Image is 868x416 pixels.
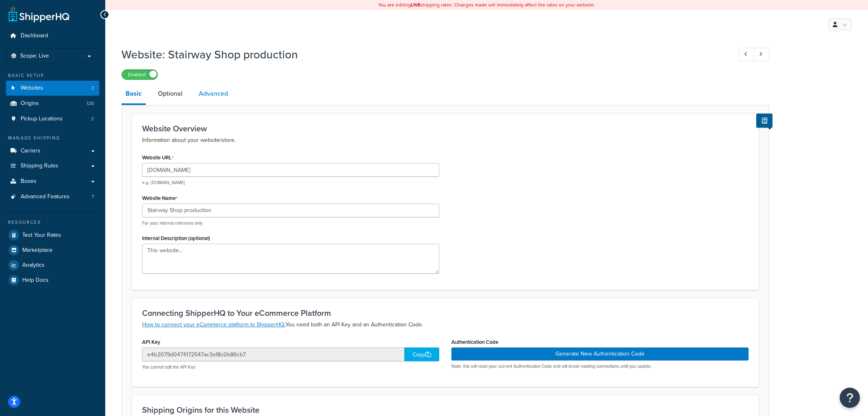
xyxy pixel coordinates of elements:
[142,195,178,202] label: Website Name
[142,405,749,414] h3: Shipping Origins for this Website
[142,235,210,241] label: Internal Description (optional)
[6,135,99,142] div: Manage Shipping
[6,243,99,257] a: Marketplace
[21,85,43,92] span: Websites
[6,189,99,204] li: Advanced Features
[6,258,99,272] a: Analytics
[142,135,749,145] p: Information about your website/store.
[840,388,860,408] button: Open Resource Center
[142,339,160,345] label: API Key
[21,100,39,107] span: Origins
[142,124,749,133] h3: Website Overview
[21,148,40,154] span: Carriers
[6,144,99,159] a: Carriers
[195,84,232,103] a: Advanced
[142,244,439,274] textarea: This website...
[451,347,749,360] button: Generate New Authentication Code
[21,32,48,39] span: Dashboard
[6,159,99,174] a: Shipping Rules
[6,112,99,127] li: Pickup Locations
[411,1,421,9] b: LIVE
[142,180,439,186] p: e.g. [DOMAIN_NAME]
[91,193,94,200] span: 7
[6,112,99,127] a: Pickup Locations2
[6,189,99,204] a: Advanced Features7
[6,273,99,287] a: Help Docs
[451,363,749,369] p: Note: this will reset your current Authentication Code and will break existing connections until ...
[22,277,49,284] span: Help Docs
[6,174,99,189] a: Boxes
[6,81,99,96] a: Websites3
[6,96,99,111] li: Origins
[22,247,53,254] span: Marketplace
[739,48,755,61] a: Previous Record
[6,28,99,43] a: Dashboard
[121,47,724,62] h1: Website: Stairway Shop production
[6,219,99,226] div: Resources
[20,53,49,60] span: Scope: Live
[21,116,63,122] span: Pickup Locations
[21,193,70,200] span: Advanced Features
[754,48,770,61] a: Next Record
[142,309,749,317] h3: Connecting ShipperHQ to Your eCommerce Platform
[21,178,36,185] span: Boxes
[91,85,94,92] span: 3
[404,347,439,361] div: Copy
[6,72,99,79] div: Basic Setup
[6,228,99,242] a: Test Your Rates
[122,70,157,79] label: Enabled
[154,84,187,103] a: Optional
[451,339,498,345] label: Authentication Code
[756,114,772,128] button: Show Help Docs
[142,364,439,370] p: You cannot edit the API Key
[22,232,61,239] span: Test Your Rates
[22,262,45,269] span: Analytics
[91,116,94,122] span: 2
[6,96,99,111] a: Origins128
[87,100,94,107] span: 128
[6,81,99,96] li: Websites
[121,84,146,105] a: Basic
[142,220,439,226] p: For your internal reference only
[142,320,749,330] p: You need both an API Key and an Authentication Code.
[142,320,285,329] a: How to connect your eCommerce platform to ShipperHQ.
[142,154,174,161] label: Website URL
[21,163,58,169] span: Shipping Rules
